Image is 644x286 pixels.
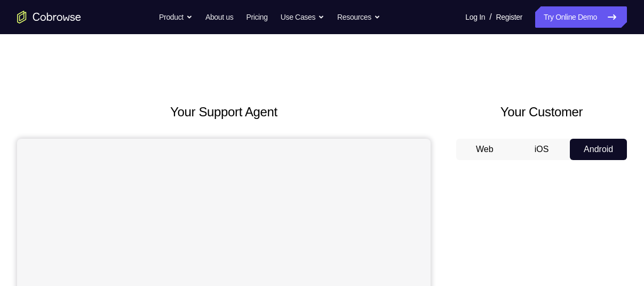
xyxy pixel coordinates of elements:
a: Log In [465,6,485,28]
a: Register [496,6,522,28]
button: iOS [513,139,570,160]
a: About us [205,6,233,28]
button: Resources [337,6,380,28]
h2: Your Customer [456,102,627,122]
button: Product [159,6,193,28]
a: Go to the home page [17,11,81,23]
span: / [489,11,491,23]
a: Pricing [246,6,267,28]
button: Android [570,139,627,160]
h2: Your Support Agent [17,102,431,122]
a: Try Online Demo [535,6,627,28]
button: Use Cases [281,6,324,28]
button: Web [456,139,513,160]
